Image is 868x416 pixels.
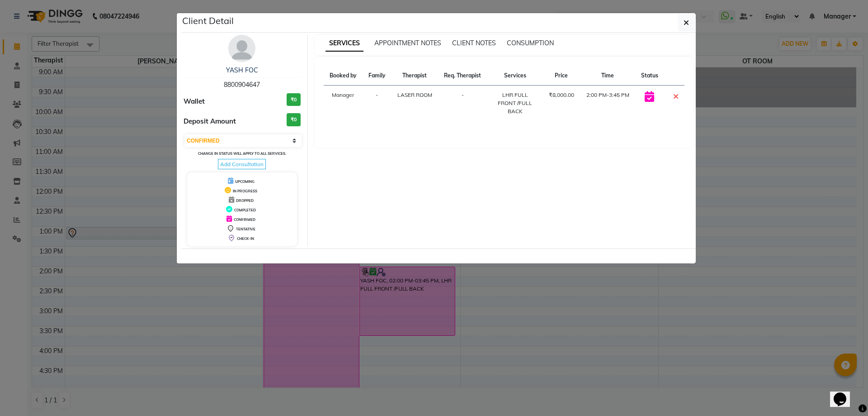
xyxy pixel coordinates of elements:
span: LASER ROOM [397,91,432,98]
span: UPCOMING [235,179,255,184]
th: Time [580,66,635,86]
small: Change in status will apply to all services. [198,151,286,156]
span: CLIENT NOTES [452,39,496,47]
h5: Client Detail [182,14,234,28]
h3: ₹0 [287,93,301,106]
iframe: chat widget [830,380,859,407]
th: Status [635,66,664,86]
div: ₹8,000.00 [548,91,575,99]
th: Therapist [391,66,438,86]
a: YASH FOC [226,66,258,74]
span: DROPPED [236,198,254,203]
th: Family [363,66,392,86]
span: Deposit Amount [184,116,236,127]
td: 2:00 PM-3:45 PM [580,86,635,121]
span: 8800904647 [224,81,260,89]
div: LHR FULL FRONT /FULL BACK [493,91,538,115]
td: - [438,86,487,121]
th: Services [487,66,543,86]
th: Price [543,66,580,86]
th: Booked by [324,66,363,86]
span: CONSUMPTION [507,39,554,47]
h3: ₹0 [287,113,301,126]
span: Wallet [184,96,205,107]
span: CONFIRMED [234,217,255,222]
th: Req. Therapist [438,66,487,86]
td: Manager [324,86,363,121]
span: SERVICES [325,35,363,52]
span: APPOINTMENT NOTES [374,39,441,47]
td: - [363,86,392,121]
span: TENTATIVE [236,227,255,231]
span: Add Consultation [218,159,266,169]
span: IN PROGRESS [233,189,257,193]
span: COMPLETED [234,208,256,212]
span: CHECK-IN [237,236,254,241]
img: avatar [228,35,255,62]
